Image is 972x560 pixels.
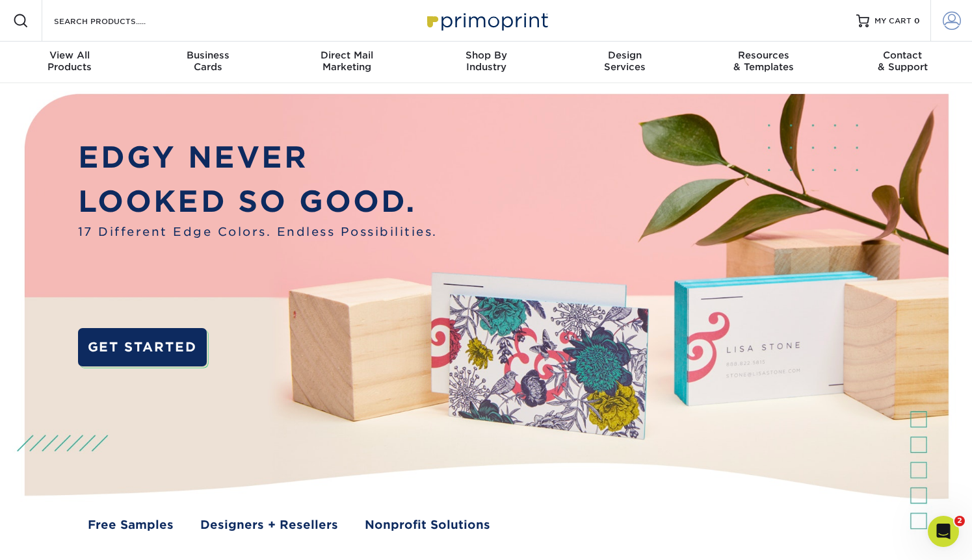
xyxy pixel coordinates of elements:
a: BusinessCards [139,42,278,83]
span: Shop By [417,49,556,61]
span: Design [555,49,694,61]
span: 17 Different Edge Colors. Endless Possibilities. [78,223,438,241]
div: Services [555,49,694,73]
span: 2 [954,516,965,526]
p: LOOKED SO GOOD. [78,180,438,223]
div: & Support [833,49,972,73]
span: Business [139,49,278,61]
span: Direct Mail [278,49,417,61]
a: Contact& Support [833,42,972,83]
a: Direct MailMarketing [278,42,417,83]
div: Marketing [278,49,417,73]
img: Primoprint [421,6,551,34]
span: MY CART [874,16,912,27]
a: Resources& Templates [694,42,834,83]
iframe: Intercom live chat [928,516,959,547]
div: Cards [139,49,278,73]
p: EDGY NEVER [78,136,438,179]
a: GET STARTED [78,328,207,366]
input: SEARCH PRODUCTS..... [53,13,179,29]
span: Resources [694,49,834,61]
div: & Templates [694,49,834,73]
div: Industry [417,49,556,73]
a: Shop ByIndustry [417,42,556,83]
a: DesignServices [555,42,694,83]
span: Contact [833,49,972,61]
a: Nonprofit Solutions [365,516,490,534]
span: 0 [914,16,920,25]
